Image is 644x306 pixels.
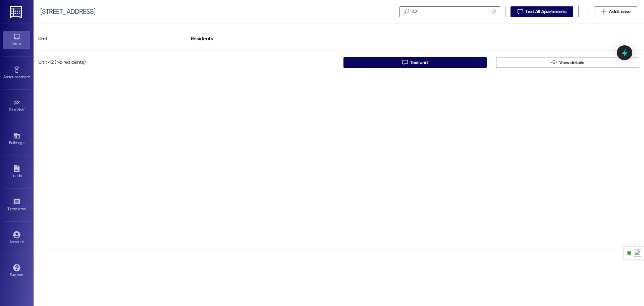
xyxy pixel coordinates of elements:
div: Residents [186,31,339,47]
a: Templates • [3,196,30,214]
span: • [30,74,31,78]
a: Support [3,262,30,280]
span: View details [559,59,584,66]
span: Add Lease [609,8,630,15]
a: Inbox [3,31,30,49]
img: ResiDesk Logo [10,6,23,18]
input: Search by resident name or unit number [412,7,489,16]
i:  [401,8,412,15]
i:  [492,9,496,14]
a: Buildings [3,130,30,148]
i:  [402,60,407,65]
i:  [601,9,606,14]
span: • [26,206,27,210]
button: View details [496,57,639,68]
span: • [24,106,25,111]
div: Unit [34,31,186,47]
button: Add Lease [594,6,637,17]
a: Leads [3,163,30,181]
span: Text unit [410,59,428,66]
a: Site Visit • [3,97,30,115]
button: Clear text [489,7,500,17]
button: Text All Apartments [511,6,573,17]
a: Account [3,229,30,247]
div: [STREET_ADDRESS] [40,8,95,15]
div: Unit 42 (No residents) [34,56,186,69]
span: Text All Apartments [525,8,566,15]
i:  [551,60,556,65]
i:  [518,9,523,14]
button: Text unit [343,57,487,68]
